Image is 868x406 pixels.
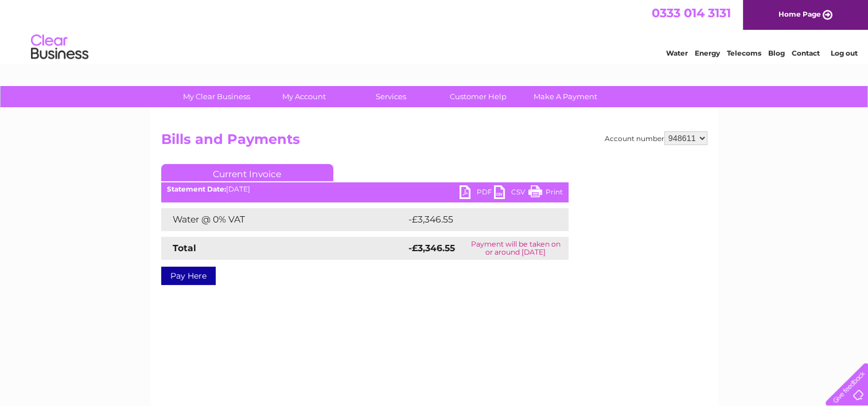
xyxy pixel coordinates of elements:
[528,185,563,202] a: Print
[768,49,785,57] a: Blog
[256,86,351,107] a: My Account
[605,131,707,145] div: Account number
[460,185,494,202] a: PDF
[344,86,438,107] a: Services
[463,237,568,260] td: Payment will be taken on or around [DATE]
[518,86,613,107] a: Make A Payment
[830,49,857,57] a: Log out
[161,185,569,193] div: [DATE]
[792,49,820,57] a: Contact
[431,86,526,107] a: Customer Help
[164,6,706,56] div: Clear Business is a trading name of Verastar Limited (registered in [GEOGRAPHIC_DATA] No. 3667643...
[408,243,455,253] strong: -£3,346.55
[167,185,226,193] b: Statement Date:
[173,243,196,253] strong: Total
[727,49,761,57] a: Telecoms
[161,267,216,285] a: Pay Here
[494,185,528,202] a: CSV
[161,208,406,231] td: Water @ 0% VAT
[666,49,688,57] a: Water
[30,30,89,65] img: logo.png
[406,208,552,231] td: -£3,346.55
[161,164,333,181] a: Current Invoice
[169,86,264,107] a: My Clear Business
[161,131,707,153] h2: Bills and Payments
[652,6,731,20] a: 0333 014 3131
[695,49,720,57] a: Energy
